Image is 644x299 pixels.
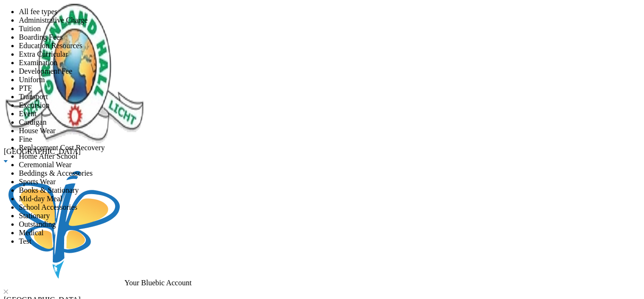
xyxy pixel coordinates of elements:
[19,101,50,109] span: Excursion
[19,229,43,237] span: Medical
[19,178,56,186] span: Sports Wear
[19,203,77,211] span: School Accessories
[19,84,32,92] span: PTF
[19,16,88,24] span: Administrative Charge
[19,237,31,245] span: Test
[19,220,56,228] span: Outstanding
[19,212,50,220] span: Stationary
[19,59,58,67] span: Examination
[19,118,47,126] span: Cardigan
[19,67,72,75] span: Development Fee
[19,76,45,84] span: Uniform
[19,42,83,50] span: Education Resources
[19,144,105,152] span: Replacement Cost Recovery
[19,33,63,41] span: Boarding Fees
[19,152,77,160] span: Home After School
[19,8,58,16] span: All fee types
[19,25,41,33] span: Tuition
[19,127,56,135] span: House Wear
[19,50,68,58] span: Extra Curricular
[19,186,79,194] span: Books & Stationary
[19,169,92,177] span: Beddings & Accessories
[19,195,62,203] span: Mid-day Meal
[19,110,36,118] span: Event
[124,279,191,287] span: Your Bluebic Account
[19,161,72,169] span: Ceremonial Wear
[19,135,32,143] span: Fine
[19,93,48,101] span: Transport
